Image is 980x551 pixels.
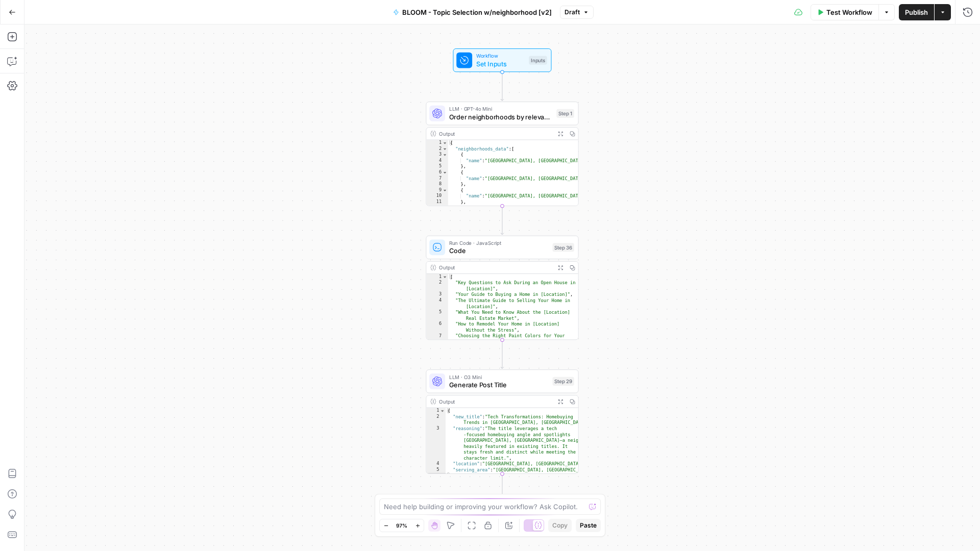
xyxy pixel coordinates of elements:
g: Edge from step_36 to step_29 [501,340,504,368]
button: Copy [548,519,572,532]
div: 10 [426,193,448,199]
div: 2 [426,146,448,152]
div: 6 [426,473,446,479]
span: Generate Post Title [449,380,549,389]
div: Step 29 [552,377,574,386]
button: Paste [576,519,601,532]
div: 2 [426,280,448,292]
div: Output [439,264,551,271]
div: Output [439,397,551,405]
div: 12 [426,205,448,211]
div: 4 [426,158,448,164]
div: Step 36 [552,243,574,252]
div: Output [439,130,551,137]
div: 4 [426,461,446,467]
div: 6 [426,321,448,333]
div: Run Code · JavaScriptCodeStep 36Output[ "Key Questions to Ask During an Open House in [Location]"... [426,236,578,340]
button: BLOOM - Topic Selection w/neighborhood [v2] [387,4,558,20]
div: 7 [426,176,448,182]
button: Draft [560,6,594,19]
span: LLM · GPT-4o Mini [449,105,553,113]
span: Toggle code folding, rows 1 through 6 [439,408,445,414]
div: Step 1 [556,109,574,118]
div: 7 [426,333,448,345]
span: Toggle code folding, rows 3 through 5 [442,152,448,158]
span: Run Code · JavaScript [449,239,549,246]
div: 9 [426,187,448,193]
span: Workflow [476,52,525,60]
span: Test Workflow [826,7,872,17]
div: 8 [426,182,448,188]
div: WorkflowSet InputsInputs [426,48,578,72]
span: Publish [905,7,928,17]
div: 6 [426,169,448,176]
div: 1 [426,408,446,414]
span: Draft [565,8,580,17]
g: Edge from step_1 to step_36 [501,206,504,235]
span: Toggle code folding, rows 1 through 39 [442,274,448,280]
span: BLOOM - Topic Selection w/neighborhood [v2] [402,7,552,17]
span: Paste [580,521,597,530]
button: Test Workflow [811,4,879,20]
div: 5 [426,309,448,321]
div: 3 [426,425,446,461]
span: Toggle code folding, rows 9 through 11 [442,187,448,193]
span: Toggle code folding, rows 2 through 21 [442,146,448,152]
div: 2 [426,414,446,425]
span: Toggle code folding, rows 12 through 14 [442,205,448,211]
div: 3 [426,152,448,158]
div: 4 [426,297,448,309]
span: Set Inputs [476,59,525,68]
span: 97% [396,521,407,530]
div: 5 [426,467,446,473]
div: 11 [426,199,448,205]
div: LLM · GPT-4o MiniOrder neighborhoods by relevanceStep 1Output{ "neighborhoods_data":[ { "name":"[... [426,102,578,206]
span: Toggle code folding, rows 6 through 8 [442,169,448,176]
button: Publish [899,4,934,20]
g: Edge from step_29 to end [501,474,504,503]
div: Inputs [529,56,547,64]
div: 5 [426,164,448,170]
g: Edge from start to step_1 [501,72,504,101]
span: LLM · O3 Mini [449,373,549,381]
span: Code [449,246,549,256]
div: LLM · O3 MiniGenerate Post TitleStep 29Output{ "new_title":"Tech Transformations: Homebuying Tren... [426,369,578,474]
div: 1 [426,140,448,146]
div: 1 [426,274,448,280]
span: Copy [552,521,568,530]
div: 3 [426,292,448,298]
span: Order neighborhoods by relevance [449,112,553,121]
span: Toggle code folding, rows 1 through 22 [442,140,448,146]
